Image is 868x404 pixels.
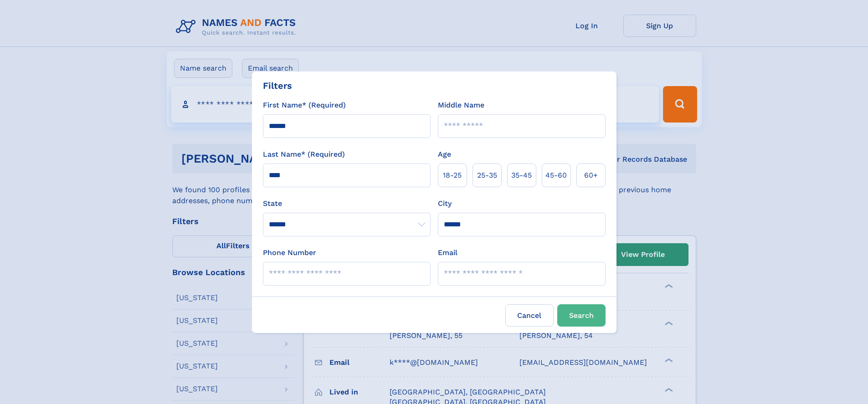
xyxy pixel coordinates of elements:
[263,247,316,258] label: Phone Number
[584,170,598,181] span: 60+
[263,198,431,209] label: State
[477,170,497,181] span: 25‑35
[263,149,345,160] label: Last Name* (Required)
[545,170,567,181] span: 45‑60
[438,198,452,209] label: City
[263,79,292,92] div: Filters
[438,100,484,111] label: Middle Name
[263,100,346,111] label: First Name* (Required)
[438,247,457,258] label: Email
[438,149,451,160] label: Age
[505,304,554,327] label: Cancel
[443,170,462,181] span: 18‑25
[557,304,606,327] button: Search
[511,170,532,181] span: 35‑45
